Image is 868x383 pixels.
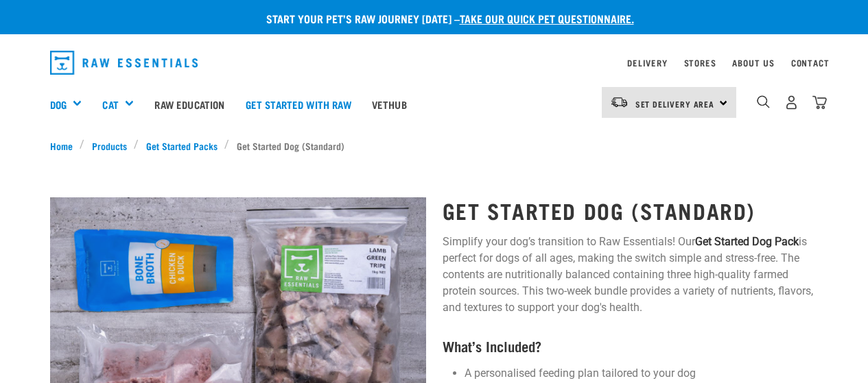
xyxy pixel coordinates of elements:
[443,342,541,349] strong: What’s Included?
[84,138,134,153] a: Products
[50,51,198,75] img: Raw Essentials Logo
[443,198,819,223] h1: Get Started Dog (Standard)
[732,60,774,65] a: About Us
[235,77,362,132] a: Get started with Raw
[460,15,634,21] a: take our quick pet questionnaire.
[465,365,819,382] li: A personalised feeding plan tailored to your dog
[757,95,770,108] img: home-icon-1@2x.png
[627,60,667,65] a: Delivery
[139,138,224,153] a: Get Started Packs
[695,235,799,248] strong: Get Started Dog Pack
[50,97,67,112] a: Dog
[635,101,715,106] span: Set Delivery Area
[610,96,629,108] img: van-moving.png
[812,95,827,110] img: home-icon@2x.png
[784,95,799,110] img: user.png
[102,97,118,112] a: Cat
[684,60,716,65] a: Stores
[791,60,830,65] a: Contact
[50,138,80,153] a: Home
[443,234,819,316] p: Simplify your dog’s transition to Raw Essentials! Our is perfect for dogs of all ages, making the...
[362,77,417,132] a: Vethub
[39,45,830,80] nav: dropdown navigation
[144,77,235,132] a: Raw Education
[50,138,819,153] nav: breadcrumbs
